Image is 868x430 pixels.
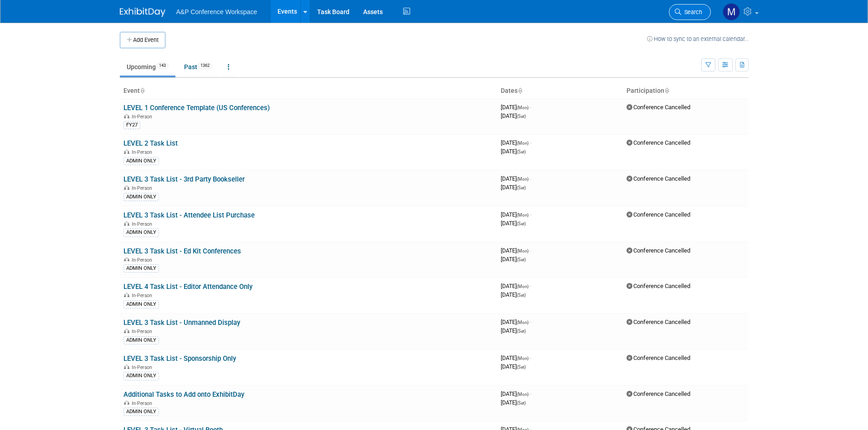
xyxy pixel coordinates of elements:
span: In-Person [132,364,155,370]
a: LEVEL 3 Task List - Unmanned Display [123,319,240,327]
a: LEVEL 4 Task List - Editor Attendance Only [123,283,252,291]
div: ADMIN ONLY [123,228,159,237]
img: In-Person Event [124,293,129,297]
button: Add Event [120,32,165,48]
span: 143 [156,62,169,69]
img: In-Person Event [124,257,129,262]
span: (Mon) [517,105,529,110]
span: [DATE] [501,319,531,325]
img: ExhibitDay [120,8,165,17]
span: Conference Cancelled [627,139,690,146]
span: Conference Cancelled [627,211,690,218]
span: (Sat) [517,329,526,334]
span: [DATE] [501,291,526,298]
span: - [530,247,531,254]
a: LEVEL 3 Task List - 3rd Party Bookseller [123,175,245,183]
span: In-Person [132,329,155,334]
img: In-Person Event [124,364,129,369]
span: (Sat) [517,114,526,119]
span: A&P Conference Workspace [176,8,257,15]
span: In-Person [132,293,155,298]
th: Participation [623,83,749,99]
img: In-Person Event [124,329,129,333]
img: In-Person Event [124,114,129,118]
span: [DATE] [501,148,526,155]
span: [DATE] [501,256,526,263]
img: In-Person Event [124,149,129,154]
span: In-Person [132,149,155,155]
a: LEVEL 2 Task List [123,139,178,147]
a: LEVEL 1 Conference Template (US Conferences) [123,104,270,112]
span: [DATE] [501,220,526,227]
span: [DATE] [501,283,531,289]
div: ADMIN ONLY [123,408,159,416]
span: [DATE] [501,399,526,406]
span: (Mon) [517,392,529,397]
div: ADMIN ONLY [123,264,159,273]
span: (Sat) [517,400,526,405]
div: ADMIN ONLY [123,372,159,380]
div: ADMIN ONLY [123,193,159,201]
span: - [530,139,531,146]
span: Conference Cancelled [627,247,690,254]
span: (Mon) [517,356,529,361]
span: - [530,104,531,111]
span: (Sat) [517,185,526,190]
div: ADMIN ONLY [123,300,159,309]
img: In-Person Event [124,185,129,190]
a: Sort by Start Date [518,87,522,94]
span: In-Person [132,257,155,263]
div: ADMIN ONLY [123,336,159,344]
span: - [530,354,531,361]
a: LEVEL 3 Task List - Ed Kit Conferences [123,247,241,255]
span: - [530,390,531,397]
span: [DATE] [501,112,526,119]
span: Conference Cancelled [627,104,690,111]
span: Conference Cancelled [627,175,690,182]
a: Upcoming143 [120,58,175,76]
div: FY27 [123,121,140,129]
span: Conference Cancelled [627,354,690,361]
span: (Sat) [517,257,526,262]
span: (Mon) [517,248,529,253]
span: (Sat) [517,364,526,369]
a: Sort by Participation Type [664,87,669,94]
span: (Mon) [517,320,529,325]
img: Mark Strong [723,3,740,20]
span: (Mon) [517,177,529,182]
span: 1362 [198,62,212,69]
th: Event [120,83,497,99]
span: - [530,319,531,325]
a: Search [669,4,711,20]
span: [DATE] [501,327,526,334]
span: (Sat) [517,221,526,226]
a: Past1362 [177,58,219,76]
span: (Mon) [517,212,529,218]
span: Search [681,9,702,15]
span: (Mon) [517,141,529,146]
span: - [530,175,531,182]
span: In-Person [132,400,155,406]
a: LEVEL 3 Task List - Attendee List Purchase [123,211,255,219]
span: (Sat) [517,149,526,154]
span: [DATE] [501,390,531,397]
a: Additional Tasks to Add onto ExhibitDay [123,390,244,399]
a: How to sync to an external calendar... [647,35,749,42]
span: [DATE] [501,139,531,146]
span: In-Person [132,221,155,227]
a: Sort by Event Name [140,87,144,94]
span: (Mon) [517,284,529,289]
span: In-Person [132,185,155,191]
span: [DATE] [501,184,526,191]
span: [DATE] [501,354,531,361]
span: [DATE] [501,247,531,254]
th: Dates [497,83,623,99]
span: [DATE] [501,363,526,370]
span: [DATE] [501,104,531,111]
a: LEVEL 3 Task List - Sponsorship Only [123,354,236,363]
span: Conference Cancelled [627,319,690,325]
img: In-Person Event [124,400,129,405]
span: [DATE] [501,211,531,218]
span: Conference Cancelled [627,283,690,289]
span: - [530,283,531,289]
